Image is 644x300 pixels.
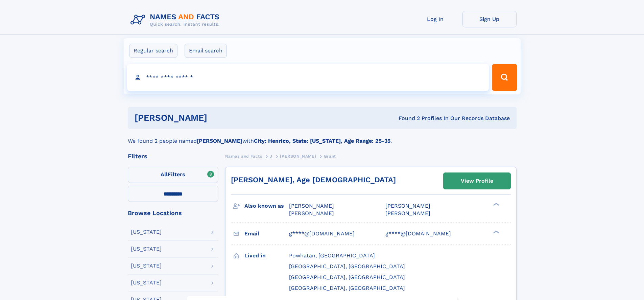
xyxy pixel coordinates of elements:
[492,230,500,234] div: ❯
[289,252,375,259] span: Powhatan, [GEOGRAPHIC_DATA]
[444,173,510,189] a: View Profile
[270,152,272,160] a: J
[492,64,517,91] button: Search Button
[289,210,334,216] span: [PERSON_NAME]
[408,11,462,27] a: Log In
[135,114,303,122] h1: [PERSON_NAME]
[289,203,334,209] span: [PERSON_NAME]
[128,11,225,29] img: Logo Names and Facts
[244,228,289,239] h3: Email
[462,11,517,27] a: Sign Up
[270,154,272,159] span: J
[385,203,430,209] span: [PERSON_NAME]
[231,176,396,184] a: [PERSON_NAME], Age [DEMOGRAPHIC_DATA]
[129,44,177,58] label: Regular search
[280,154,316,159] span: [PERSON_NAME]
[225,152,262,160] a: Names and Facts
[385,210,430,216] span: [PERSON_NAME]
[131,246,162,252] div: [US_STATE]
[461,173,493,189] div: View Profile
[131,263,162,269] div: [US_STATE]
[131,229,162,235] div: [US_STATE]
[303,115,510,122] div: Found 2 Profiles In Our Records Database
[161,171,168,178] span: All
[128,153,218,159] div: Filters
[131,280,162,285] div: [US_STATE]
[244,250,289,261] h3: Lived in
[244,200,289,212] h3: Also known as
[197,138,242,144] b: [PERSON_NAME]
[289,263,405,270] span: [GEOGRAPHIC_DATA], [GEOGRAPHIC_DATA]
[127,64,489,91] input: search input
[492,202,500,207] div: ❯
[185,44,227,58] label: Email search
[128,167,218,183] label: Filters
[128,210,218,216] div: Browse Locations
[289,285,405,291] span: [GEOGRAPHIC_DATA], [GEOGRAPHIC_DATA]
[128,129,517,145] div: We found 2 people named with .
[254,138,390,144] b: City: Henrico, State: [US_STATE], Age Range: 25-35
[324,154,336,159] span: Grant
[289,274,405,280] span: [GEOGRAPHIC_DATA], [GEOGRAPHIC_DATA]
[280,152,316,160] a: [PERSON_NAME]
